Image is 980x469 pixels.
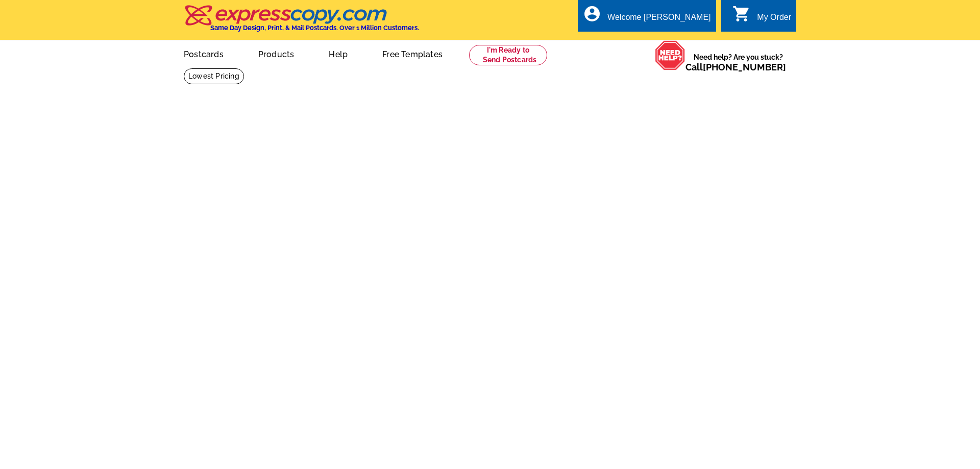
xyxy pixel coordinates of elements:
a: Same Day Design, Print, & Mail Postcards. Over 1 Million Customers. [184,12,419,32]
span: Call [685,62,786,72]
div: My Order [757,13,791,27]
a: Free Templates [366,41,459,65]
a: [PHONE_NUMBER] [703,62,786,72]
span: Need help? Are you stuck? [685,52,791,72]
i: account_circle [583,5,601,23]
a: shopping_cart My Order [732,11,791,24]
h4: Same Day Design, Print, & Mail Postcards. Over 1 Million Customers. [210,24,419,32]
a: Postcards [167,41,240,65]
div: Welcome [PERSON_NAME] [607,13,710,27]
i: shopping_cart [732,5,751,23]
img: help [655,40,685,70]
a: Products [242,41,311,65]
a: Help [312,41,364,65]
